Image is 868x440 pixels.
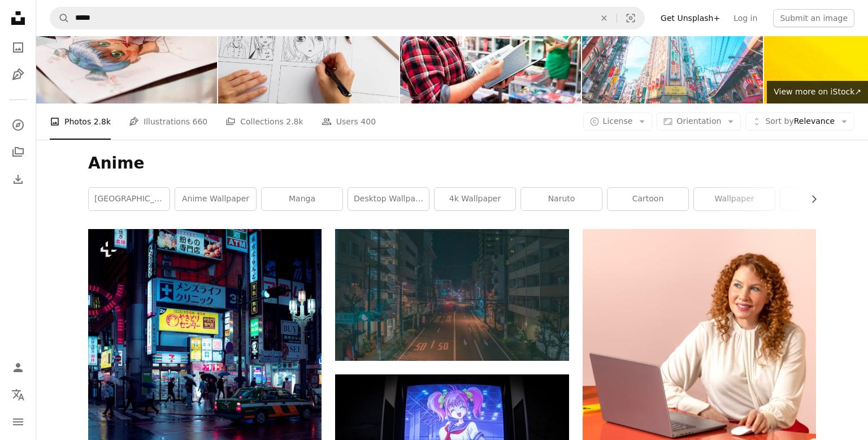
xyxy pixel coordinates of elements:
[603,117,633,126] span: License
[7,36,29,59] a: Photos
[765,116,835,127] span: Relevance
[745,113,854,131] button: Sort byRelevance
[322,103,376,140] a: Users 400
[765,117,793,126] span: Sort by
[348,188,429,210] a: desktop wallpaper
[7,411,29,433] button: Menu
[780,188,861,210] a: one piece
[435,188,515,210] a: 4k wallpaper
[88,153,816,174] h1: Anime
[7,63,29,86] a: Illustrations
[335,229,568,360] img: aerial view photography of road between highrise building
[774,87,861,96] span: View more on iStock ↗
[7,114,29,136] a: Explore
[286,115,303,128] span: 2.8k
[175,188,256,210] a: anime wallpaper
[88,379,322,390] a: a busy city street at night with neon signs
[50,7,645,29] form: Find visuals sitewide
[335,290,568,300] a: aerial view photography of road between highrise building
[583,113,653,131] button: License
[262,188,342,210] a: manga
[7,7,29,32] a: Home — Unsplash
[7,168,29,191] a: Download History
[676,117,721,126] span: Orientation
[50,7,70,29] button: Search Unsplash
[767,81,868,103] a: View more on iStock↗
[7,141,29,163] a: Collections
[804,188,816,210] button: scroll list to the right
[617,7,644,29] button: Visual search
[193,115,208,128] span: 660
[89,188,170,210] a: [GEOGRAPHIC_DATA]
[225,103,303,140] a: Collections 2.8k
[654,9,727,27] a: Get Unsplash+
[7,383,29,406] button: Language
[361,115,376,128] span: 400
[727,9,764,27] a: Log in
[129,103,207,140] a: Illustrations 660
[773,9,854,27] button: Submit an image
[521,188,602,210] a: naruto
[694,188,775,210] a: wallpaper
[657,113,741,131] button: Orientation
[592,7,617,29] button: Clear
[7,356,29,379] a: Log in / Sign up
[607,188,688,210] a: cartoon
